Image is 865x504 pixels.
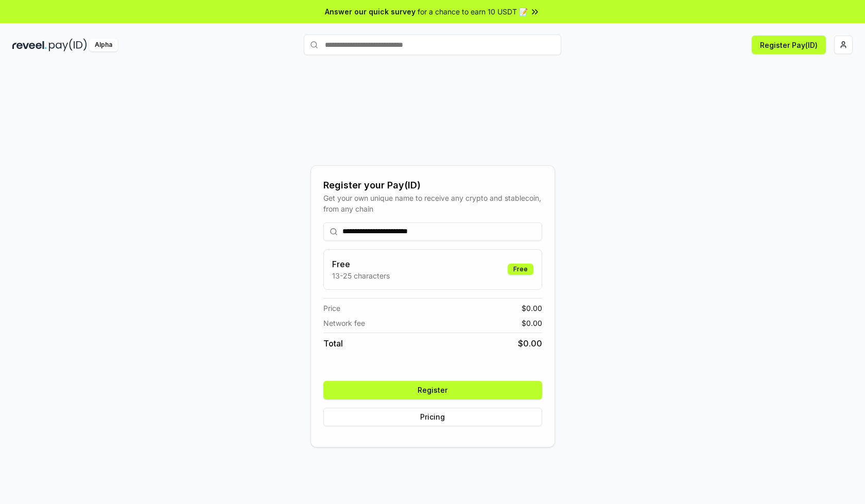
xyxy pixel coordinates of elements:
span: $ 0.00 [522,318,542,328]
button: Register Pay(ID) [752,36,826,54]
span: Price [323,303,340,314]
span: Network fee [323,318,365,328]
button: Register [323,381,542,399]
span: $ 0.00 [518,337,542,350]
span: Total [323,337,343,350]
div: Alpha [89,39,118,51]
h3: Free [332,258,390,270]
p: 13-25 characters [332,270,390,281]
img: reveel_dark [12,39,47,51]
span: for a chance to earn 10 USDT 📝 [418,6,528,17]
span: $ 0.00 [522,303,542,314]
span: Answer our quick survey [325,6,416,17]
div: Get your own unique name to receive any crypto and stablecoin, from any chain [323,193,542,214]
button: Pricing [323,408,542,426]
div: Free [508,264,533,275]
div: Register your Pay(ID) [323,178,542,193]
img: pay_id [49,39,87,51]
